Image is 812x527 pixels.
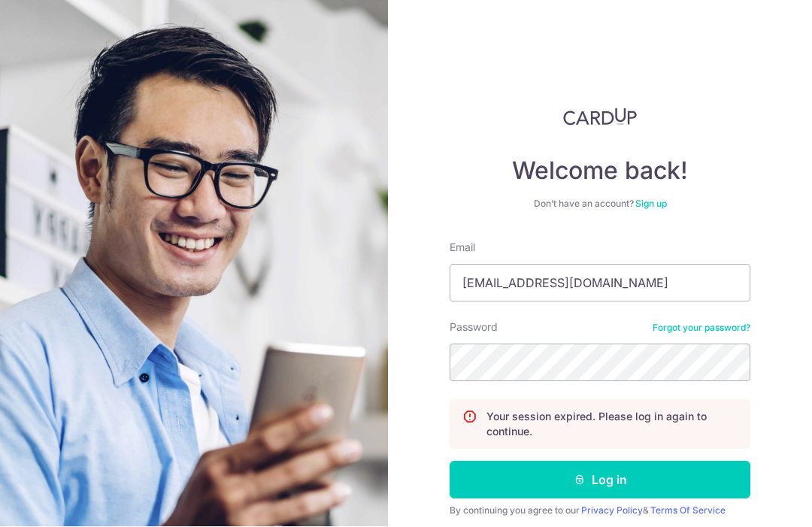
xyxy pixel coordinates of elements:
div: Don’t have an account? [450,198,750,210]
input: Enter your Email [450,265,750,302]
button: Log in [450,462,750,499]
p: Your session expired. Please log in again to continue. [486,410,738,440]
a: Sign up [635,198,667,210]
img: CardUp Logo [563,108,637,126]
a: Terms Of Service [650,505,726,516]
a: Forgot your password? [653,323,750,335]
label: Password [450,320,498,335]
a: Privacy Policy [581,505,643,516]
div: By continuing you agree to our & [450,505,750,517]
label: Email [450,241,475,256]
h4: Welcome back! [450,156,750,186]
